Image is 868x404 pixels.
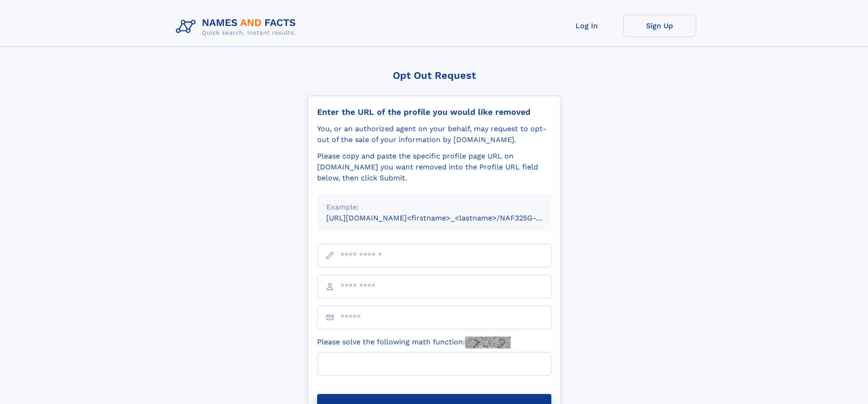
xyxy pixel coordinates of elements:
[326,214,569,222] small: [URL][DOMAIN_NAME]<firstname>_<lastname>/NAF325G-xxxxxxxx
[317,107,551,117] div: Enter the URL of the profile you would like removed
[623,15,696,37] a: Sign Up
[172,15,303,39] img: Logo Names and Facts
[317,123,551,145] div: You, or an authorized agent on your behalf, may request to opt-out of the sale of your informatio...
[317,337,511,348] label: Please solve the following math function:
[326,202,542,213] div: Example:
[550,15,623,37] a: Log In
[308,70,561,81] div: Opt Out Request
[317,151,551,184] div: Please copy and paste the specific profile page URL on [DOMAIN_NAME] you want removed into the Pr...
